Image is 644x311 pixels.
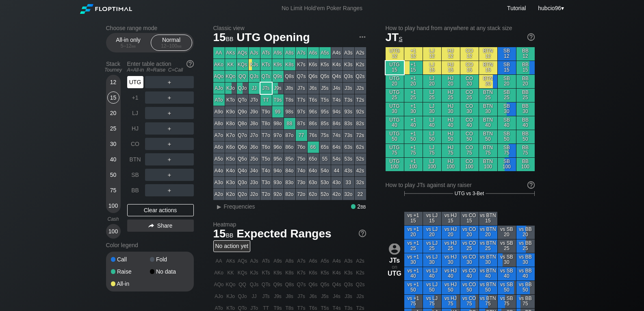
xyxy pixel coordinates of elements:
div: UTG [127,76,143,88]
div: QQ [237,71,248,82]
img: help.32db89a4.svg [358,229,367,238]
div: J5s [319,83,331,94]
div: 77 [296,130,307,141]
div: T7s [296,94,307,106]
div: Q6o [237,141,248,153]
div: CO 15 [460,61,479,74]
div: J7o [249,130,260,141]
div: J6o [249,141,260,153]
div: K8o [225,118,236,129]
div: KJs [249,59,260,70]
div: A7s [296,47,307,59]
div: Q8s [284,71,295,82]
div: K7s [296,59,307,70]
div: CO 100 [460,158,479,171]
div: 99 [272,106,284,117]
div: LJ 75 [423,144,441,157]
div: 12 [107,76,119,88]
div: AQo [213,71,225,82]
div: QJs [249,71,260,82]
div: JTs [260,83,272,94]
div: 43s [343,165,354,176]
div: 94o [272,165,284,176]
div: ＋ [145,153,194,165]
div: A4o [213,165,225,176]
div: CO [127,138,143,150]
div: UTG 50 [386,130,404,144]
div: 82o [284,189,295,200]
div: Q4s [331,71,343,82]
div: Normal [153,35,190,50]
div: 63s [343,141,354,153]
div: LJ 100 [423,158,441,171]
div: 93s [343,106,354,117]
div: 76s [308,130,319,141]
div: BB 100 [516,158,535,171]
div: 54o [319,165,331,176]
div: K4s [331,59,343,70]
div: TT [260,94,272,106]
div: No Limit Hold’em Poker Ranges [269,5,375,13]
div: 83o [284,177,295,188]
div: SB 20 [498,75,516,88]
div: ＋ [145,122,194,135]
div: AJs [249,47,260,59]
div: BB [127,184,143,196]
div: KQs [237,59,248,70]
div: 72s [355,130,366,141]
div: K2o [225,189,236,200]
div: 92o [272,189,284,200]
div: Q8o [237,118,248,129]
div: BB 15 [516,61,535,74]
div: BB 25 [516,89,535,102]
div: BTN 100 [479,158,497,171]
div: 43o [331,177,343,188]
div: J3o [249,177,260,188]
div: K3s [343,59,354,70]
div: J2s [355,83,366,94]
div: A8o [213,118,225,129]
div: KTs [260,59,272,70]
div: Q9s [272,71,284,82]
div: T4o [260,165,272,176]
div: T8o [260,118,272,129]
div: UTG 30 [386,102,404,116]
span: 15 [212,31,235,45]
div: QTs [260,71,272,82]
div: K9o [225,106,236,117]
div: SB 30 [498,102,516,116]
div: J6s [308,83,319,94]
div: T7o [260,130,272,141]
div: A6s [308,47,319,59]
div: HJ 25 [442,89,460,102]
div: Q2s [355,71,366,82]
h2: Classic view [213,25,366,31]
span: hubcio96 [538,5,561,11]
div: 66 [308,141,319,153]
div: 64o [308,165,319,176]
div: 65s [319,141,331,153]
div: CO 75 [460,144,479,157]
div: 95s [319,106,331,117]
div: A2s [355,47,366,59]
div: 20 [107,107,119,119]
img: help.32db89a4.svg [527,181,536,189]
div: 96s [308,106,319,117]
div: 62o [308,189,319,200]
div: 73o [296,177,307,188]
div: J4o [249,165,260,176]
div: K5s [319,59,331,70]
div: BB 40 [516,116,535,130]
div: T5o [260,153,272,165]
div: LJ 25 [423,89,441,102]
div: 72o [296,189,307,200]
div: A9s [272,47,284,59]
div: AKo [213,59,225,70]
div: A7o [213,130,225,141]
a: Tutorial [507,5,526,11]
div: QTo [237,94,248,106]
div: Q7o [237,130,248,141]
div: KK [225,59,236,70]
div: T6o [260,141,272,153]
div: +1 15 [404,61,423,74]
